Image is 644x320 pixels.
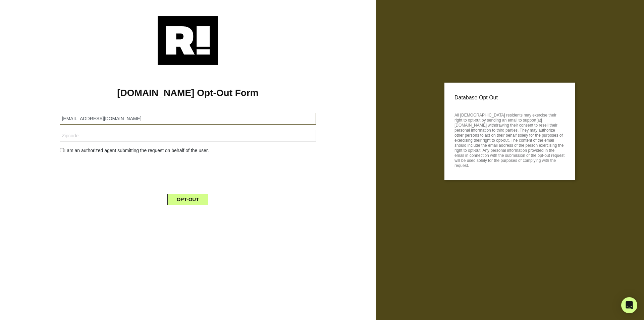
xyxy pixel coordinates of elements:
[621,297,637,313] div: Open Intercom Messenger
[137,159,239,186] iframe: reCAPTCHA
[454,111,565,168] p: All [DEMOGRAPHIC_DATA] residents may exercise their right to opt-out by sending an email to suppo...
[55,147,321,154] div: I am an authorized agent submitting the request on behalf of the user.
[10,87,366,99] h1: [DOMAIN_NAME] Opt-Out Form
[454,93,565,103] p: Database Opt Out
[167,194,209,205] button: OPT-OUT
[60,130,316,142] input: Zipcode
[158,16,218,65] img: Retention.com
[60,113,316,125] input: Email Address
